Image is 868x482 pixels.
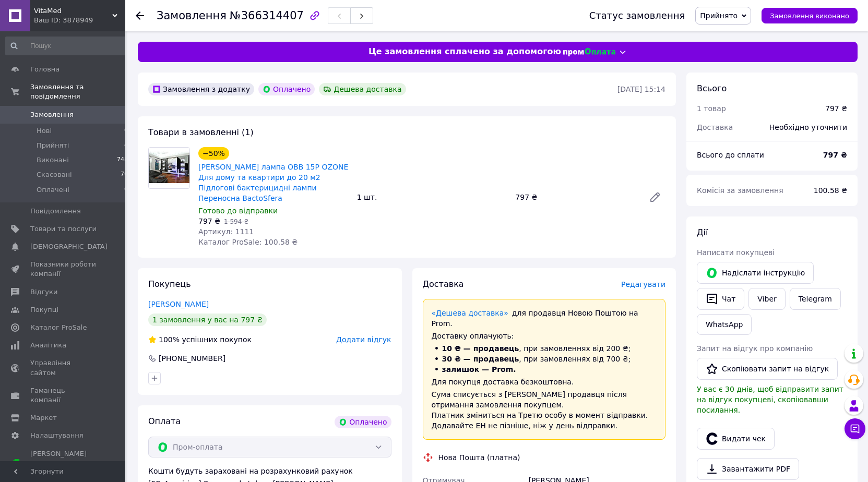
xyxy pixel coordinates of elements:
span: 1 594 ₴ [224,218,248,225]
span: Це замовлення сплачено за допомогою [368,46,561,58]
span: 4 [124,141,128,150]
span: Відгуки [30,287,57,297]
a: Viber [748,288,785,310]
span: Замовлення виконано [770,12,849,20]
div: −50% [198,147,229,160]
span: Додати відгук [336,335,391,344]
span: залишок — Prom. [442,365,516,373]
span: 0 [124,126,128,136]
span: Дії [697,227,708,237]
div: Ваш ID: 3878949 [34,16,125,25]
div: Для покупця доставка безкоштовна. [432,377,657,387]
span: Покупець [148,279,191,289]
div: Необхідно уточнити [763,116,853,139]
span: 100% [159,335,180,344]
span: 100.58 ₴ [814,186,847,195]
span: [PERSON_NAME] та рахунки [30,449,97,478]
img: Кварцова лампа OBB 15P OZONE Для дому та квартири до 20 м2 Підлогові бактерицидні лампи Переносна... [149,148,189,188]
div: 797 ₴ [511,190,640,204]
button: Чат [697,288,744,310]
span: Прийнято [700,11,738,20]
time: [DATE] 15:14 [617,85,665,93]
span: Всього [697,83,727,93]
a: Редагувати [645,187,665,208]
span: Виконані [37,155,69,165]
button: Чат з покупцем [845,418,865,439]
button: Скопіювати запит на відгук [697,358,838,380]
div: Сума списується з [PERSON_NAME] продавця після отримання замовлення покупцем. Платник зміниться н... [432,389,657,431]
div: Оплачено [335,416,391,428]
b: 797 ₴ [823,151,847,159]
span: Каталог ProSale [30,323,87,332]
span: 0 [124,185,128,195]
span: Скасовані [37,170,72,179]
div: 797 ₴ [825,103,847,114]
span: Замовлення та повідомлення [30,82,125,101]
span: Прийняті [37,141,69,150]
div: [PHONE_NUMBER] [158,353,227,364]
span: VitaMed [34,6,112,16]
span: Комісія за замовлення [697,186,783,195]
span: 797 ₴ [198,217,220,225]
span: Доставка [697,123,733,131]
li: , при замовленнях від 200 ₴; [432,343,657,354]
div: успішних покупок [148,334,252,345]
span: Налаштування [30,431,84,440]
span: 748 [117,155,128,165]
a: Telegram [790,288,841,310]
span: Написати покупцеві [697,248,775,257]
button: Замовлення виконано [762,8,858,23]
span: Товари в замовленні (1) [148,127,254,137]
div: 1 замовлення у вас на 797 ₴ [148,314,267,326]
span: №366314407 [230,9,304,22]
span: Гаманець компанії [30,386,97,405]
span: Замовлення [157,9,227,22]
span: Доставка [423,279,464,289]
span: 10 ₴ — продавець [442,344,519,353]
span: Редагувати [621,280,665,288]
span: 76 [121,170,128,179]
span: Повідомлення [30,207,81,216]
div: Замовлення з додатку [148,83,254,95]
li: , при замовленнях від 700 ₴; [432,354,657,364]
span: Нові [37,126,52,136]
span: Управління сайтом [30,358,97,377]
span: Всього до сплати [697,151,764,159]
button: Надіслати інструкцію [697,262,814,284]
div: Нова Пошта (платна) [436,452,523,463]
a: [PERSON_NAME] [148,300,209,308]
a: «Дешева доставка» [432,309,508,317]
span: Показники роботи компанії [30,260,97,279]
span: У вас є 30 днів, щоб відправити запит на відгук покупцеві, скопіювавши посилання. [697,385,843,414]
button: Видати чек [697,428,775,450]
span: Головна [30,65,60,74]
span: Каталог ProSale: 100.58 ₴ [198,238,298,246]
a: WhatsApp [697,314,752,335]
span: Запит на відгук про компанію [697,344,813,353]
div: Доставку оплачують: [432,331,657,341]
div: Дешева доставка [319,83,406,95]
a: [PERSON_NAME] лампа OBB 15P OZONE Для дому та квартири до 20 м2 Підлогові бактерицидні лампи Пере... [198,163,348,202]
span: 30 ₴ — продавець [442,355,519,363]
span: Оплата [148,416,181,426]
span: Маркет [30,413,57,423]
div: 1 шт. [353,190,512,204]
input: Пошук [5,37,129,55]
span: Покупці [30,305,58,315]
span: Оплачені [37,185,69,195]
span: Готово до відправки [198,207,278,215]
div: для продавця Новою Поштою на Prom. [432,308,657,329]
div: Повернутися назад [136,10,144,21]
span: Артикул: 1111 [198,227,254,236]
div: Оплачено [258,83,315,95]
span: [DEMOGRAPHIC_DATA] [30,242,108,251]
span: Замовлення [30,110,74,119]
span: Аналітика [30,341,66,350]
span: Товари та послуги [30,224,97,234]
a: Завантажити PDF [697,458,799,480]
span: 1 товар [697,104,726,113]
div: Статус замовлення [589,10,685,21]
